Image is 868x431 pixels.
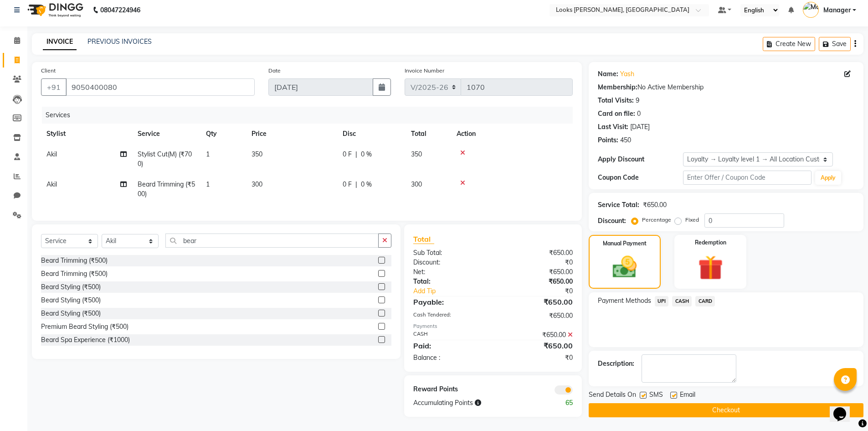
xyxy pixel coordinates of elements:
div: Beard Styling (₹500) [41,282,101,292]
div: Sub Total: [406,248,493,258]
a: PREVIOUS INVOICES [87,37,152,46]
span: CARD [695,296,715,306]
img: _gift.svg [690,252,731,283]
div: Total Visits: [598,96,634,105]
span: 0 F [343,180,352,189]
span: 0 % [361,150,372,159]
div: ₹0 [493,258,580,267]
span: Akil [46,180,57,188]
div: ₹650.00 [493,340,580,351]
div: Membership: [598,83,637,92]
div: 0 [637,109,641,119]
div: Beard Trimming (₹500) [41,269,108,279]
div: Beard Styling (₹500) [41,309,101,318]
a: Add Tip [406,286,507,296]
div: Reward Points [406,384,493,395]
label: Fixed [685,216,699,224]
div: Last Visit: [598,122,628,132]
span: 1 [206,150,210,158]
a: Yash [620,69,634,79]
div: Payable: [406,296,493,307]
span: | [355,150,357,159]
div: ₹650.00 [493,277,580,286]
div: ₹650.00 [493,248,580,258]
span: Stylist Cut(M) (₹700) [138,150,192,168]
button: Save [819,37,851,51]
input: Search by Name/Mobile/Email/Code [66,78,255,96]
img: Manager [803,2,819,18]
label: Date [268,67,281,75]
label: Invoice Number [405,67,444,75]
span: CASH [672,296,692,306]
span: 0 F [343,150,352,159]
div: Beard Spa Experience (₹1000) [41,335,130,345]
div: Description: [598,359,634,369]
div: 65 [536,398,580,408]
span: Beard Trimming (₹500) [138,180,195,198]
label: Redemption [695,239,726,247]
div: No Active Membership [598,83,854,92]
span: Manager [823,5,851,15]
div: Payments [413,322,572,330]
span: 1 [206,180,210,188]
th: Disc [337,124,406,144]
div: Accumulating Points [406,398,536,408]
img: _cash.svg [605,253,644,281]
th: Price [246,124,337,144]
a: INVOICE [43,34,77,50]
div: Total: [406,277,493,286]
div: Card on file: [598,109,635,119]
div: Net: [406,267,493,277]
div: 9 [636,96,639,105]
button: +91 [41,78,67,96]
span: UPI [655,296,669,306]
th: Action [451,124,573,144]
span: Payment Methods [598,296,651,306]
input: Search or Scan [165,234,379,248]
span: Akil [46,150,57,158]
span: | [355,180,357,189]
div: Services [42,107,580,124]
button: Create New [763,37,815,51]
div: ₹650.00 [643,200,667,210]
div: ₹0 [508,286,580,296]
span: 350 [252,150,262,158]
div: [DATE] [630,122,650,132]
div: Premium Beard Styling (₹500) [41,322,128,332]
iframe: chat widget [830,395,859,422]
label: Manual Payment [603,239,647,248]
span: Send Details On [589,390,636,401]
th: Stylist [41,124,132,144]
span: Total [413,234,434,244]
div: Service Total: [598,200,639,210]
div: Coupon Code [598,173,683,182]
div: ₹650.00 [493,296,580,307]
label: Client [41,67,56,75]
button: Checkout [589,403,863,417]
div: ₹650.00 [493,267,580,277]
span: Email [680,390,695,401]
div: 450 [620,135,631,145]
th: Total [406,124,451,144]
div: ₹650.00 [493,311,580,321]
div: Name: [598,69,618,79]
div: ₹650.00 [493,330,580,340]
input: Enter Offer / Coupon Code [683,171,812,185]
span: SMS [649,390,663,401]
div: Discount: [598,216,626,226]
th: Qty [200,124,246,144]
div: ₹0 [493,353,580,363]
span: 0 % [361,180,372,189]
div: Discount: [406,258,493,267]
span: 300 [252,180,262,188]
div: Points: [598,135,618,145]
div: Balance : [406,353,493,363]
div: Beard Styling (₹500) [41,296,101,305]
div: Beard Trimming (₹500) [41,256,108,265]
label: Percentage [642,216,671,224]
button: Apply [815,171,841,185]
span: 300 [411,180,422,188]
div: Paid: [406,340,493,351]
span: 350 [411,150,422,158]
div: CASH [406,330,493,340]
